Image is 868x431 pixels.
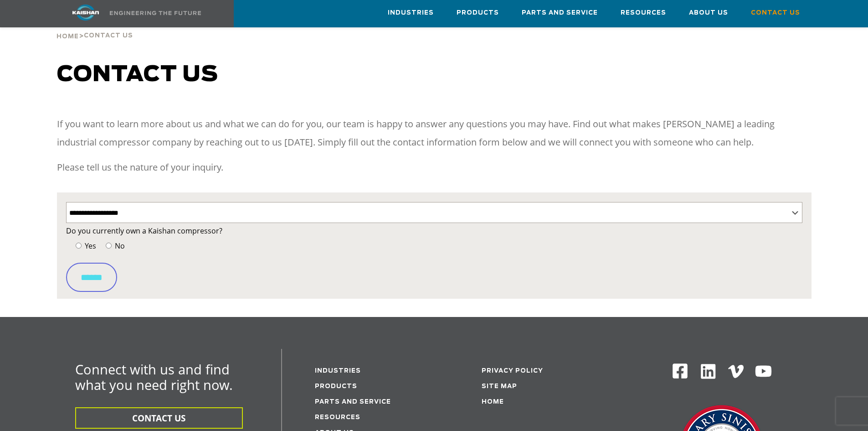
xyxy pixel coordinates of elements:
[57,64,218,86] span: Contact us
[84,33,133,39] span: Contact Us
[56,34,79,40] span: Home
[482,368,543,374] a: Privacy Policy
[755,363,772,380] img: Youtube
[106,243,112,249] input: No
[751,8,800,18] span: Contact Us
[482,399,504,405] a: Home
[56,32,79,40] a: Home
[66,224,802,292] form: Contact form
[315,415,360,421] a: Resources
[621,8,666,18] span: Resources
[689,8,728,18] span: About Us
[51,5,120,21] img: kaishan logo
[388,8,434,18] span: Industries
[315,399,391,405] a: Parts and service
[482,384,517,389] a: Site Map
[76,243,82,249] input: Yes
[457,0,499,25] a: Products
[388,0,434,25] a: Industries
[728,365,744,378] img: Vimeo
[66,224,802,237] label: Do you currently own a Kaishan compressor?
[672,363,688,379] img: Facebook
[315,384,357,389] a: Products
[457,8,499,18] span: Products
[751,0,800,25] a: Contact Us
[75,407,243,429] button: CONTACT US
[699,363,717,380] img: Linkedin
[621,0,666,25] a: Resources
[57,115,812,151] p: If you want to learn more about us and what we can do for you, our team is happy to answer any qu...
[83,241,96,251] span: Yes
[522,0,598,25] a: Parts and Service
[315,368,361,374] a: Industries
[75,360,233,394] span: Connect with us and find what you need right now.
[522,8,598,18] span: Parts and Service
[113,241,125,251] span: No
[110,11,201,15] img: Engineering the future
[689,0,728,25] a: About Us
[57,158,812,177] p: Please tell us the nature of your inquiry.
